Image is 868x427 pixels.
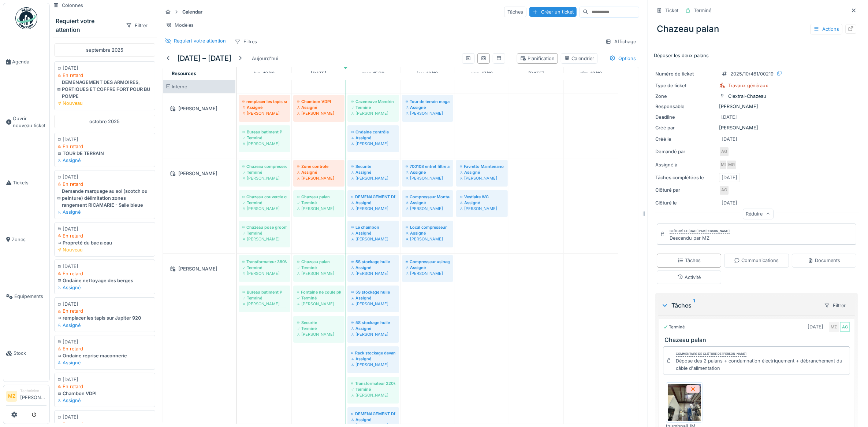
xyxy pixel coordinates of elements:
[520,55,555,62] div: Planification
[655,124,858,131] div: [PERSON_NAME]
[663,324,685,330] div: Terminé
[20,388,46,394] div: Technicien
[57,376,152,383] div: [DATE]
[163,20,197,30] div: Modèles
[57,301,152,308] div: [DATE]
[460,206,504,211] div: [PERSON_NAME]
[231,36,260,47] div: Filtres
[469,69,495,78] a: 17 octobre 2025
[406,169,450,175] div: Assigné
[242,163,287,169] div: Chazeau compresseur
[527,69,546,78] a: 18 octobre 2025
[3,325,49,382] a: Stock
[297,200,341,206] div: Terminé
[655,93,716,100] div: Zone
[242,289,287,295] div: Bureau batiment P
[460,169,504,175] div: Assigné
[297,194,341,200] div: Chazeau palan
[504,7,526,17] div: Tâches
[664,336,852,343] h3: Chazeau palan
[730,70,774,77] div: 2025/10/461/00219
[351,386,395,392] div: Terminé
[20,388,46,404] li: [PERSON_NAME]
[297,301,341,307] div: [PERSON_NAME]
[655,103,716,110] div: Responsable
[297,295,341,301] div: Terminé
[57,188,152,209] div: Demande marquage au sol (scotch ou peinture) délimitation zones rangement RICAMARIE - Salle bleue
[172,71,196,76] span: Resources
[670,235,730,242] div: Descendu par MZ
[57,232,152,239] div: En retard
[242,129,287,135] div: Bureau batiment P
[351,194,395,200] div: DEMENAGEMENT DES ARMOIRES, PORTIQUES ET COFFRE FORT POUR BU POMPE
[351,259,395,265] div: 5S stockage huile
[578,69,604,78] a: 19 octobre 2025
[655,103,858,110] div: [PERSON_NAME]
[54,43,155,57] div: septembre 2025
[242,175,287,181] div: [PERSON_NAME]
[677,274,701,281] div: Activité
[351,380,395,386] div: Transformateur 220V eiffel
[57,225,152,232] div: [DATE]
[57,352,152,359] div: Ondaine reprise maconnerie
[57,284,152,291] div: Assigné
[242,224,287,230] div: Chazeau pose groom
[406,259,450,265] div: Compresseur usinage
[406,236,450,242] div: [PERSON_NAME]
[606,53,639,64] div: Options
[351,99,395,104] div: Cazeneuve Mandrin
[242,236,287,242] div: [PERSON_NAME]
[351,206,395,211] div: [PERSON_NAME]
[743,209,774,219] div: Réduire
[57,277,152,284] div: Ondaine nettoyage des berges
[406,194,450,200] div: Compresseur Montage
[529,7,577,17] div: Créer un ticket
[13,115,46,129] span: Ouvrir nouveau ticket
[351,356,395,362] div: Assigné
[351,295,395,301] div: Assigné
[351,175,395,181] div: [PERSON_NAME]
[297,325,341,331] div: Terminé
[406,175,450,181] div: [PERSON_NAME]
[57,270,152,277] div: En retard
[693,301,695,310] sup: 1
[694,7,711,14] div: Terminé
[57,100,152,107] div: Nouveau
[655,136,716,143] div: Créé le
[670,229,730,234] div: Clôturé le [DATE] par [PERSON_NAME]
[654,52,859,59] p: Déposer les deux palans
[351,200,395,206] div: Assigné
[57,308,152,314] div: En retard
[242,194,287,200] div: Chazeau couvercle cuve
[721,114,737,121] div: [DATE]
[57,397,152,404] div: Assigné
[56,16,120,34] div: Requiert votre attention
[297,169,341,175] div: Assigné
[654,19,859,38] div: Chazeau palan
[655,114,716,121] div: Deadline
[655,70,716,77] div: Numéro de ticket
[57,413,152,420] div: [DATE]
[57,239,152,246] div: Propreté du bac a eau
[15,7,37,29] img: Badge_color-CXgf-gQk.svg
[57,345,152,352] div: En retard
[172,84,187,89] span: Interne
[242,206,287,211] div: [PERSON_NAME]
[840,322,850,332] div: AG
[564,55,594,62] div: Calendrier
[406,270,450,276] div: [PERSON_NAME]
[123,20,151,31] div: Filtrer
[242,230,287,236] div: Terminé
[3,154,49,211] a: Tickets
[655,148,716,155] div: Demandé par
[242,200,287,206] div: Terminé
[406,265,450,270] div: Assigné
[460,200,504,206] div: Assigné
[406,230,450,236] div: Assigné
[351,236,395,242] div: [PERSON_NAME]
[821,300,849,311] div: Filtrer
[351,289,395,295] div: 5S stockage huile
[242,135,287,141] div: Terminé
[351,224,395,230] div: Le chambon
[297,259,341,265] div: Chazeau palan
